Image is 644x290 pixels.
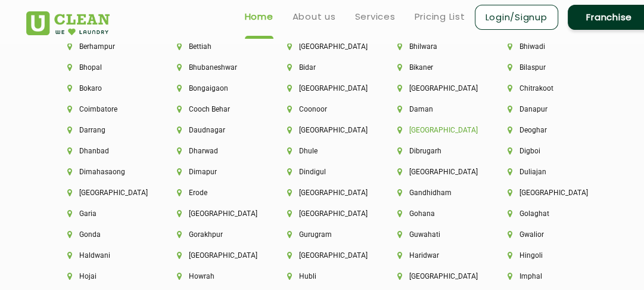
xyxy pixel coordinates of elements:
li: [GEOGRAPHIC_DATA] [397,84,467,92]
li: Gohana [397,209,467,218]
a: Home [245,10,273,24]
li: Bikaner [397,63,467,72]
li: Bidar [287,63,357,72]
li: [GEOGRAPHIC_DATA] [177,251,247,260]
a: Login/Signup [475,5,558,30]
a: About us [293,10,336,24]
li: Cooch Behar [177,105,247,113]
li: Daman [397,105,467,113]
li: Hingoli [508,251,577,260]
li: Gandhidham [397,189,467,197]
li: [GEOGRAPHIC_DATA] [397,272,467,280]
li: [GEOGRAPHIC_DATA] [287,209,357,218]
li: Digboi [508,147,577,155]
li: [GEOGRAPHIC_DATA] [287,189,357,197]
li: Bilaspur [508,63,577,72]
li: [GEOGRAPHIC_DATA] [287,84,357,92]
li: Danapur [508,105,577,113]
li: Erode [177,189,247,197]
li: Bettiah [177,42,247,51]
li: Bhopal [67,63,137,72]
li: Bhilwara [397,42,467,51]
li: Hojai [67,272,137,280]
li: Dhanbad [67,147,137,155]
li: Dimapur [177,168,247,176]
li: Daudnagar [177,126,247,134]
li: Hubli [287,272,357,280]
li: Deoghar [508,126,577,134]
li: Golaghat [508,209,577,218]
li: Dhule [287,147,357,155]
li: Duliajan [508,168,577,176]
li: Dimahasaong [67,168,137,176]
li: [GEOGRAPHIC_DATA] [397,126,467,134]
li: Howrah [177,272,247,280]
a: Services [355,10,396,24]
a: Pricing List [415,10,465,24]
li: Gonda [67,230,137,239]
li: Bongaigaon [177,84,247,92]
li: Bokaro [67,84,137,92]
li: Dindigul [287,168,357,176]
li: [GEOGRAPHIC_DATA] [287,126,357,134]
li: Coonoor [287,105,357,113]
li: [GEOGRAPHIC_DATA] [287,251,357,260]
li: Haridwar [397,251,467,260]
li: Dharwad [177,147,247,155]
li: Darrang [67,126,137,134]
li: [GEOGRAPHIC_DATA] [508,189,577,197]
li: Gorakhpur [177,230,247,239]
li: Berhampur [67,42,137,51]
li: Bhubaneshwar [177,63,247,72]
li: Haldwani [67,251,137,260]
li: Gurugram [287,230,357,239]
li: Coimbatore [67,105,137,113]
li: Dibrugarh [397,147,467,155]
li: Bhiwadi [508,42,577,51]
li: Chitrakoot [508,84,577,92]
img: UClean Laundry and Dry Cleaning [26,11,110,35]
li: [GEOGRAPHIC_DATA] [177,209,247,218]
li: [GEOGRAPHIC_DATA] [397,168,467,176]
li: Garia [67,209,137,218]
li: [GEOGRAPHIC_DATA] [287,42,357,51]
li: Guwahati [397,230,467,239]
li: Imphal [508,272,577,280]
li: [GEOGRAPHIC_DATA] [67,189,137,197]
li: Gwalior [508,230,577,239]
